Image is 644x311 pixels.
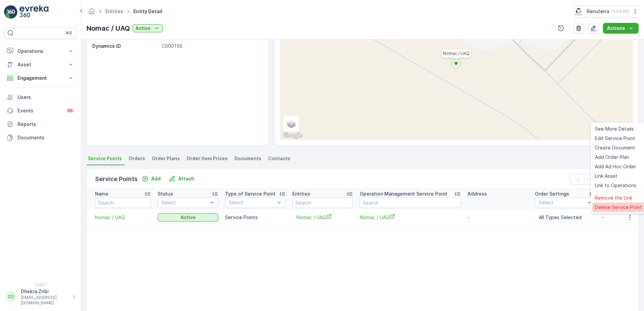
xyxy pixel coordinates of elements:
[4,91,77,104] a: Users
[229,199,275,206] p: Select
[234,155,261,162] span: Documents
[18,134,74,141] p: Documents
[595,204,642,211] span: Delete Service Point
[18,121,74,128] p: Reports
[360,197,461,208] input: Search
[105,8,123,14] a: Entities
[178,175,194,182] p: Attach
[225,214,286,221] p: Service Points
[583,176,613,182] p: Clear Filters
[268,155,290,162] span: Contacts
[92,43,159,49] p: Dynamics ID
[595,195,632,201] span: Remove the Link
[587,8,609,15] p: Renuterra
[18,94,74,101] p: Users
[166,175,197,183] button: Attach
[18,48,63,55] p: Operations
[65,30,72,36] p: ⌘B
[4,44,77,58] button: Operations
[18,107,62,114] p: Events
[151,175,161,182] p: Add
[296,214,349,221] a: Nomac / UAQ
[4,283,77,287] span: v 1.50.1
[129,155,145,162] span: Orders
[4,71,77,85] button: Engagement
[88,10,95,16] a: Homepage
[4,5,18,19] img: logo
[595,144,635,151] span: Create Document
[95,174,138,184] p: Service Points
[158,191,173,197] p: Status
[133,24,163,32] button: Active
[595,135,635,142] span: Edit Service Point
[21,288,69,295] p: Dhekra.Zribi
[139,175,163,183] button: Add
[95,197,151,208] input: Search
[135,25,151,32] p: Active
[595,163,636,170] span: Add Ad Hoc Order
[67,108,73,113] p: 99
[4,117,77,131] a: Reports
[282,131,304,140] img: Google
[20,5,49,19] img: logo_light-DOdMpM7g.png
[152,155,180,162] span: Order Plans
[95,214,151,221] a: Nomac / UAQ
[603,23,639,34] button: Actions
[21,295,69,306] p: [EMAIL_ADDRESS][DOMAIN_NAME]
[87,23,130,33] p: Nomac / UAQ
[282,131,304,140] a: Open this area in Google Maps (opens a new window)
[468,191,487,197] p: Address
[574,5,639,18] button: Renuterra(+04:00)
[95,191,108,197] p: Name
[595,182,636,189] span: Link to Operations
[4,104,77,117] a: Events99
[360,214,461,221] a: Nomac / UAQ
[607,25,625,32] p: Actions
[360,191,447,197] p: Operation Management Service Point
[225,191,276,197] p: Type of Service Point
[132,8,164,15] span: Entity Detail
[574,8,584,15] img: Screenshot_2024-07-26_at_13.33.01.png
[535,191,569,197] p: Order Settings
[595,126,634,132] span: See More Details
[4,58,77,71] button: Asset
[181,214,196,221] p: Active
[18,75,63,81] p: Engagement
[162,43,261,49] p: C000156
[292,197,353,208] input: Search
[595,173,617,179] span: Link Asset
[284,116,299,131] a: Layers
[539,214,591,221] p: All Types Selected
[4,131,77,144] a: Documents
[464,209,532,226] td: -
[6,291,17,302] div: DD
[158,213,218,221] button: Active
[88,155,122,162] span: Service Points
[612,9,629,14] p: ( +04:00 )
[4,288,77,306] button: DDDhekra.Zribi[EMAIL_ADDRESS][DOMAIN_NAME]
[570,174,617,184] button: Clear Filters
[187,155,228,162] span: Order Item Prices
[595,154,629,161] span: Add Order Plan
[18,61,63,68] p: Asset
[539,199,585,206] p: Select
[161,199,208,206] p: Select
[292,191,310,197] p: Entities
